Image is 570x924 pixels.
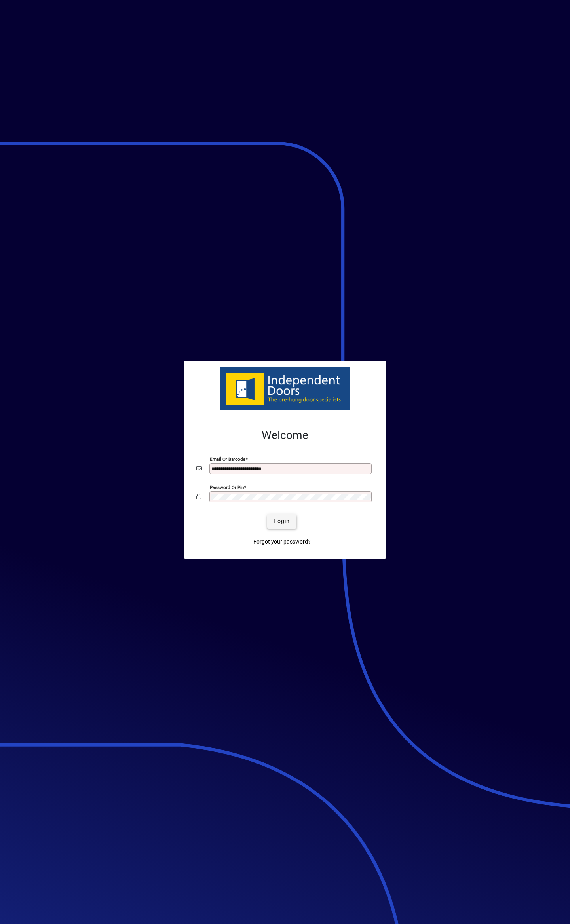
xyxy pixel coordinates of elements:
[253,538,311,546] span: Forgot your password?
[196,429,374,442] h2: Welcome
[267,514,296,529] button: Login
[274,517,290,525] span: Login
[250,535,314,549] a: Forgot your password?
[210,484,244,490] mat-label: Password or Pin
[210,456,245,462] mat-label: Email or Barcode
